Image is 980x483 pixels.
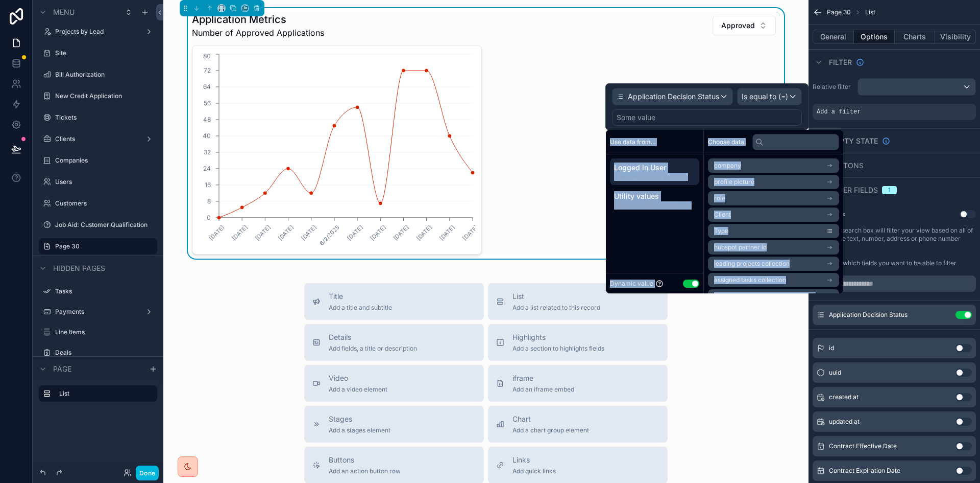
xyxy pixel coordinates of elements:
span: Values to help with actions [614,201,695,210]
text: [DATE] [461,223,479,242]
label: Configure which fields you want to be able to filter [813,259,957,267]
span: Add a title and subtitle [329,304,392,312]
label: Companies [55,156,151,165]
button: HighlightsAdd a section to highlights fields [488,324,668,361]
a: Job Aid: Customer Qualification [55,221,151,229]
span: Add an action button row [329,467,401,475]
div: scrollable content [606,154,703,218]
span: Is equal to (=) [742,91,788,102]
label: Page 30 [55,242,151,250]
span: Add a stages element [329,426,390,434]
tspan: 8 [207,197,211,205]
span: Add an iframe embed [512,385,574,394]
button: ListAdd a list related to this record [488,283,668,320]
text: [DATE] [415,223,433,242]
span: Application Decision Status [829,311,908,319]
span: Application Decision Status [628,91,719,102]
span: Add a video element [329,385,387,394]
label: Deals [55,349,151,357]
span: Use data from... [610,138,655,146]
text: [DATE] [207,223,226,242]
tspan: 16 [205,181,211,189]
span: Add a filter [817,108,861,116]
span: Video [329,373,387,383]
div: 1 [888,186,891,194]
text: [DATE] [254,223,272,242]
button: Charts [895,30,936,44]
button: General [813,30,854,44]
button: StagesAdd a stages element [304,406,484,443]
span: Stages [329,414,390,424]
a: Tasks [55,287,151,295]
label: This view search box will filter your view based on all of your visible text, number, address or ... [813,226,976,251]
span: Chart [512,414,589,424]
span: Utility values [614,191,695,201]
span: Page 30 [827,8,851,16]
span: updated at [829,418,860,426]
div: chart [199,52,475,248]
div: scrollable content [33,381,163,412]
button: Done [136,466,159,480]
button: Application Decision Status [612,88,733,105]
span: The current user's values [614,173,695,181]
text: [DATE] [392,223,410,242]
button: DetailsAdd fields, a title or description [304,324,484,361]
span: Add a list related to this record [512,304,600,312]
span: Logged in User [614,163,695,173]
tspan: 72 [204,66,211,74]
button: Is equal to (=) [737,88,802,105]
span: uuid [829,369,841,377]
tspan: 32 [204,148,211,156]
button: VideoAdd a video element [304,365,484,402]
a: Tickets [55,113,151,122]
span: Empty state [829,136,878,146]
text: [DATE] [346,223,364,242]
tspan: 80 [203,52,211,60]
span: Filter fields [829,185,878,195]
span: Choose data [708,138,744,146]
label: Payments [55,308,137,316]
label: Bill Authorization [55,71,151,79]
span: Details [329,332,417,342]
span: Hidden pages [53,263,105,273]
text: [DATE] [231,223,249,242]
span: Menu [53,7,75,17]
tspan: 64 [203,83,211,90]
label: Site [55,49,151,57]
tspan: 48 [203,116,211,123]
span: Page [53,364,71,374]
span: created at [829,393,859,401]
label: Projects by Lead [55,28,137,36]
tspan: 56 [204,99,211,107]
tspan: 0 [207,214,211,221]
tspan: 40 [203,132,211,140]
a: Customers [55,199,151,208]
span: Add a section to highlights fields [512,344,604,353]
label: List [59,389,149,398]
span: List [865,8,875,16]
text: [DATE] [277,223,295,242]
span: Dynamic value [610,280,653,288]
div: Some value [617,112,655,123]
label: Clients [55,135,137,143]
text: [DATE] [369,223,387,242]
tspan: 24 [203,165,211,172]
label: New Credit Application [55,92,151,100]
span: Highlights [512,332,604,342]
label: Users [55,178,151,186]
span: Filter [829,57,852,67]
button: ChartAdd a chart group element [488,406,668,443]
span: List [512,291,600,302]
button: TitleAdd a title and subtitle [304,283,484,320]
h1: Application Metrics [192,12,324,27]
label: Line Items [55,328,151,336]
